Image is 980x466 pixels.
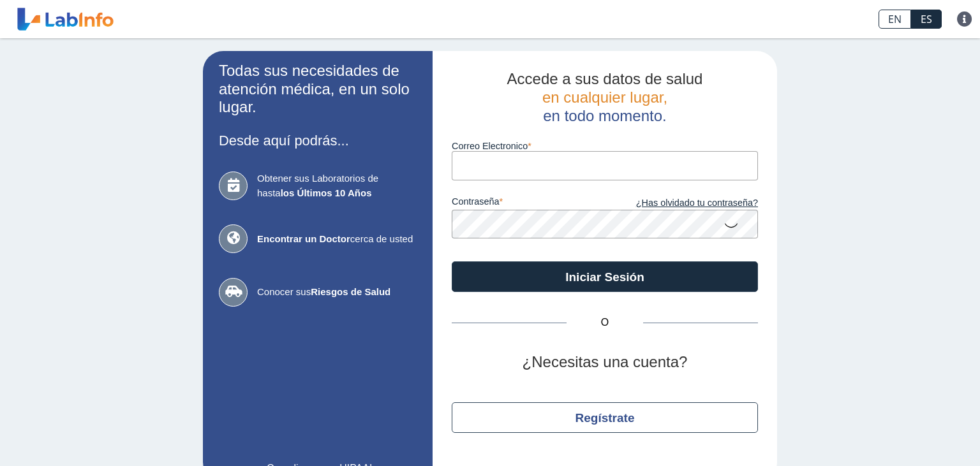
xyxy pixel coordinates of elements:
span: Accede a sus datos de salud [507,70,703,87]
span: en todo momento. [543,107,666,124]
span: Conocer sus [257,285,417,300]
span: O [567,315,643,330]
h2: Todas sus necesidades de atención médica, en un solo lugar. [219,62,417,117]
span: en cualquier lugar, [542,89,667,106]
label: Correo Electronico [452,141,758,151]
button: Iniciar Sesión [452,261,758,292]
label: contraseña [452,196,605,210]
h2: ¿Necesitas una cuenta? [452,353,758,372]
b: Riesgos de Salud [311,286,390,297]
iframe: Help widget launcher [866,416,966,452]
b: los Últimos 10 Años [281,187,372,198]
a: EN [879,10,911,29]
h3: Desde aquí podrás... [219,133,417,149]
button: Regístrate [452,402,758,433]
b: Encontrar un Doctor [257,233,350,244]
span: cerca de usted [257,232,417,247]
a: ES [911,10,942,29]
a: ¿Has olvidado tu contraseña? [605,196,758,210]
span: Obtener sus Laboratorios de hasta [257,171,417,200]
